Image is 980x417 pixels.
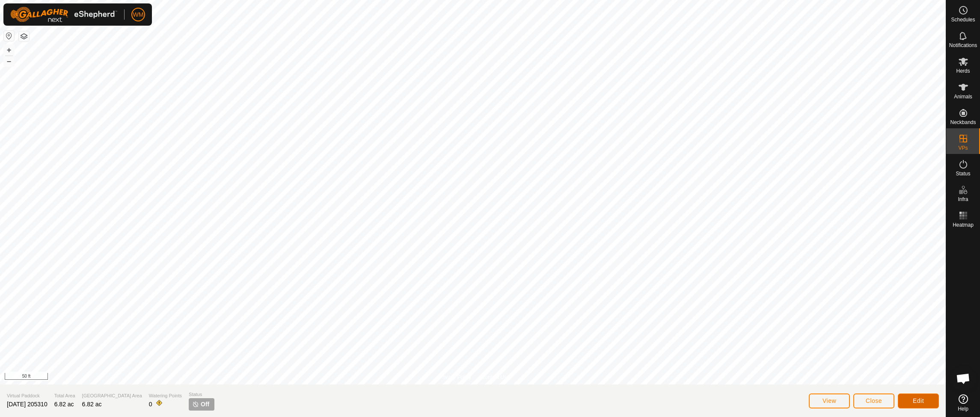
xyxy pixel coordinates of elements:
span: Herds [956,68,970,74]
span: [DATE] 205310 [7,401,48,408]
span: 0 [149,401,152,408]
button: Reset Map [4,31,14,41]
span: Animals [954,94,972,99]
img: Gallagher Logo [10,7,117,22]
span: 6.82 ac [54,401,74,408]
span: Notifications [949,43,977,48]
button: Close [853,393,894,408]
span: VPs [958,145,968,151]
span: Schedules [951,17,975,22]
span: Heatmap [953,222,974,228]
span: View [823,397,836,404]
button: Edit [898,393,939,408]
span: Neckbands [950,120,976,125]
a: Privacy Policy [439,373,471,381]
button: + [4,45,14,55]
span: Total Area [54,392,75,399]
span: Status [956,171,970,176]
button: – [4,56,14,66]
span: Infra [958,197,968,202]
div: Open chat [950,366,976,391]
span: 6.82 ac [82,401,102,408]
span: WM [133,10,144,19]
span: Close [866,397,882,404]
span: Off [201,400,209,409]
a: Help [946,391,980,415]
span: Help [958,406,968,411]
button: Map Layers [19,31,29,41]
button: View [809,393,850,408]
span: Watering Points [149,392,182,399]
span: Edit [913,397,924,404]
img: turn-off [192,401,199,408]
span: Virtual Paddock [7,392,48,399]
a: Contact Us [481,373,507,381]
span: [GEOGRAPHIC_DATA] Area [82,392,142,399]
span: Status [189,391,214,398]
